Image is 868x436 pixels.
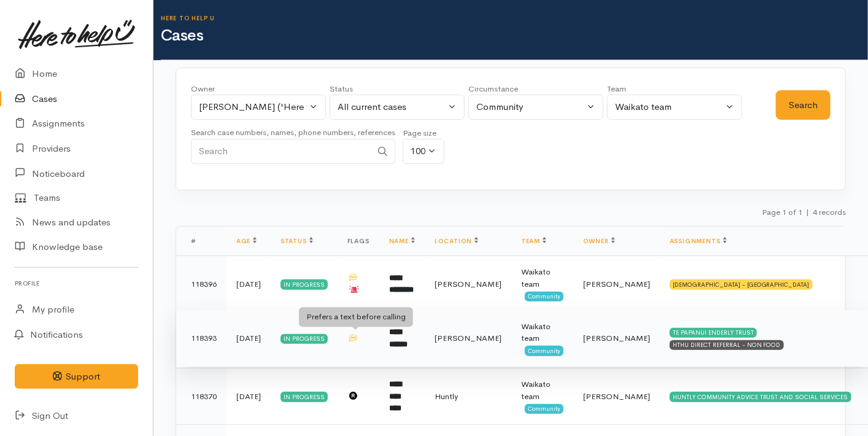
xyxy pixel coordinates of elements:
span: [PERSON_NAME] [583,279,650,289]
div: In progress [281,392,328,402]
input: Search [191,139,371,164]
div: HUNTLY COMMUNITY ADVICE TRUST AND SOCIAL SERVICES [670,392,851,402]
div: [DEMOGRAPHIC_DATA] - [GEOGRAPHIC_DATA] [670,279,813,289]
div: Waikato team [615,100,723,114]
div: HTHU DIRECT REFERRAL - NON FOOD [670,340,784,350]
div: Waikato team [521,266,564,290]
h6: Here to help u [161,15,868,21]
div: All current cases [338,100,446,114]
div: Owner [191,83,326,95]
td: [DATE] [227,310,271,367]
button: All current cases [330,95,465,120]
a: Name [389,237,415,245]
button: Waikato team [607,95,742,120]
div: Prefers a text before calling [299,307,413,327]
td: [DATE] [227,256,271,313]
h6: Profile [15,275,138,292]
td: [DATE] [227,368,271,425]
div: Community [476,100,584,114]
div: [PERSON_NAME] ('Here to help u') [199,100,307,114]
span: Community [525,346,564,356]
a: Age [236,237,257,245]
span: | [806,207,809,217]
button: Support [15,364,138,389]
button: Search [776,90,831,120]
div: In progress [281,279,328,289]
a: Location [435,237,478,245]
td: 118393 [176,310,227,367]
div: 100 [411,144,425,158]
div: Status [330,83,465,95]
h1: Cases [161,27,868,45]
div: Circumstance [468,83,603,95]
span: [PERSON_NAME] [435,279,502,289]
span: [PERSON_NAME] [435,333,502,343]
small: Page 1 of 1 4 records [762,207,846,217]
th: Flags [338,227,379,256]
span: Huntly [435,391,458,402]
small: Search case numbers, names, phone numbers, references [191,127,395,138]
span: Community [525,404,564,414]
button: Community [468,95,603,120]
a: Owner [583,237,615,245]
button: Eilidh Botha ('Here to help u') [191,95,326,120]
td: 118370 [176,368,227,425]
a: Status [281,237,313,245]
span: [PERSON_NAME] [583,391,650,402]
a: Assignments [670,237,727,245]
span: [PERSON_NAME] [583,333,650,343]
div: Waikato team [521,321,564,345]
span: Community [525,292,564,302]
td: 118396 [176,256,227,313]
div: Page size [403,127,444,139]
button: 100 [403,139,444,164]
div: In progress [281,334,328,344]
a: Team [521,237,546,245]
div: Waikato team [521,378,564,402]
th: # [176,227,227,256]
div: Team [607,83,742,95]
div: TE PAPANUI ENDERLY TRUST [670,328,757,338]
